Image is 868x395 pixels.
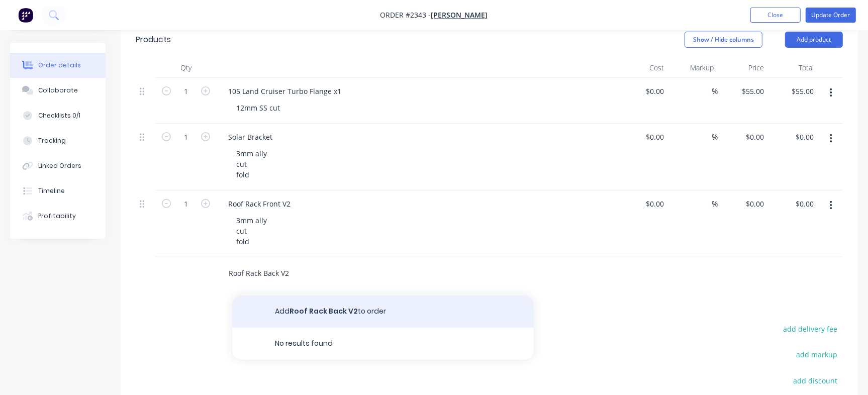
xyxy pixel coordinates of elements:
[10,53,106,78] button: Order details
[806,8,856,23] button: Update Order
[10,153,106,178] button: Linked Orders
[228,101,288,115] div: 12mm SS cut
[220,196,299,211] div: Roof Rack Front V2
[38,186,65,195] div: Timeline
[768,58,818,78] div: Total
[10,178,106,204] button: Timeline
[712,131,718,143] span: %
[38,212,76,221] div: Profitability
[712,198,718,210] span: %
[10,78,106,103] button: Collaborate
[228,213,275,249] div: 3mm ally cut fold
[220,130,280,144] div: Solar Bracket
[788,373,843,387] button: add discount
[10,103,106,128] button: Checklists 0/1
[712,85,718,97] span: %
[785,32,843,48] button: Add product
[232,295,534,328] button: AddRoof Rack Back V2to order
[668,58,718,78] div: Markup
[718,58,768,78] div: Price
[156,58,216,78] div: Qty
[778,322,843,336] button: add delivery fee
[791,348,843,361] button: add markup
[10,204,106,229] button: Profitability
[18,8,33,23] img: Factory
[431,11,488,20] a: [PERSON_NAME]
[10,128,106,153] button: Tracking
[220,84,349,98] div: 105 Land Cruiser Turbo Flange x1
[38,61,81,70] div: Order details
[618,58,668,78] div: Cost
[750,8,801,23] button: Close
[380,11,431,20] span: Order #2343 -
[38,111,80,120] div: Checklists 0/1
[136,34,171,46] div: Products
[228,263,429,283] input: Start typing to add a product...
[38,161,81,170] div: Linked Orders
[38,136,66,145] div: Tracking
[228,146,275,182] div: 3mm ally cut fold
[38,86,78,95] div: Collaborate
[685,32,762,48] button: Show / Hide columns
